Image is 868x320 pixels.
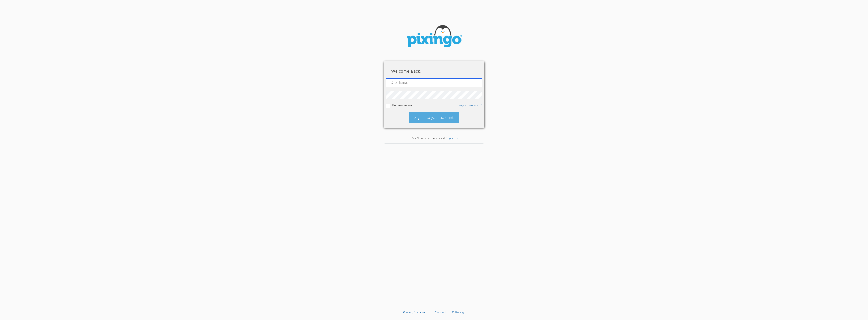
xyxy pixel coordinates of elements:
[404,23,464,51] img: pixingo logo
[384,133,484,144] div: Don't have an account?
[409,112,459,123] div: Sign in to your account
[391,69,477,73] h2: Welcome back!
[403,310,429,314] a: Privacy Statement
[457,103,482,107] a: Forgot password?
[446,136,458,140] a: Sign up
[386,103,482,108] div: Remember me
[452,310,465,314] a: © Pixingo
[435,310,446,314] a: Contact
[386,78,482,87] input: ID or Email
